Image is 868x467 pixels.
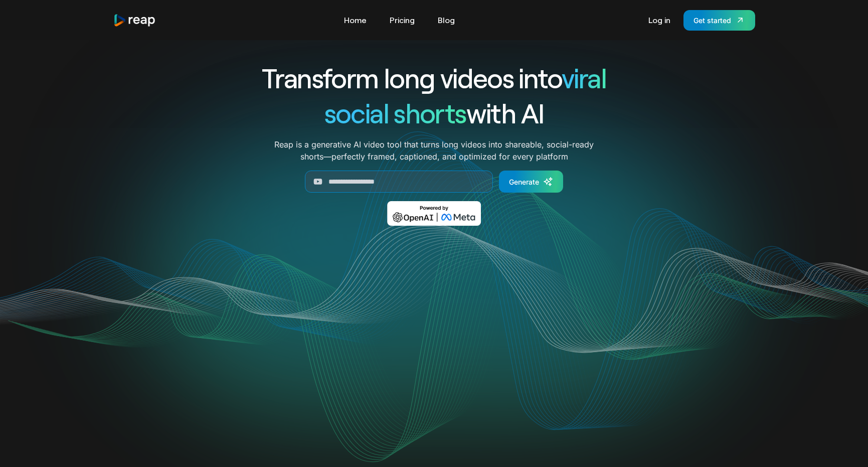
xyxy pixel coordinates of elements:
div: Get started [693,15,731,26]
a: Home [339,12,372,28]
span: viral [562,61,606,94]
img: Powered by OpenAI & Meta [387,201,481,226]
a: Generate [499,171,563,193]
video: Your browser does not support the video tag. [232,240,636,442]
span: social shorts [324,96,466,129]
form: Generate Form [226,171,643,193]
a: Log in [643,12,675,28]
a: Blog [433,12,460,28]
a: Pricing [385,12,420,28]
p: Reap is a generative AI video tool that turns long videos into shareable, social-ready shorts—per... [274,138,594,163]
a: home [113,14,156,27]
div: Generate [509,177,539,187]
h1: Transform long videos into [226,60,643,95]
a: Get started [683,10,755,31]
img: reap logo [113,14,156,27]
h1: with AI [226,95,643,130]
